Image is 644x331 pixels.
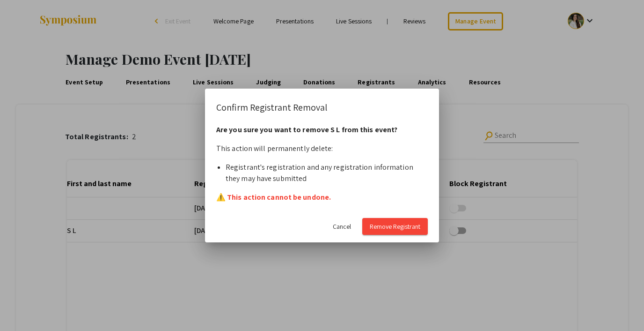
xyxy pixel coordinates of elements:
button: Remove Registrant [362,218,428,235]
strong: ⚠️ This action cannot be undone. [216,192,331,202]
h2: Confirm Registrant Removal [216,100,428,115]
span: Remove Registrant [370,222,420,231]
li: Registrant's registration and any registration information they may have submitted [226,162,428,184]
button: Cancel [325,218,359,235]
p: This action will permanently delete: [216,143,428,154]
strong: Are you sure you want to remove S L from this event? [216,125,397,135]
span: Cancel [333,222,351,231]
